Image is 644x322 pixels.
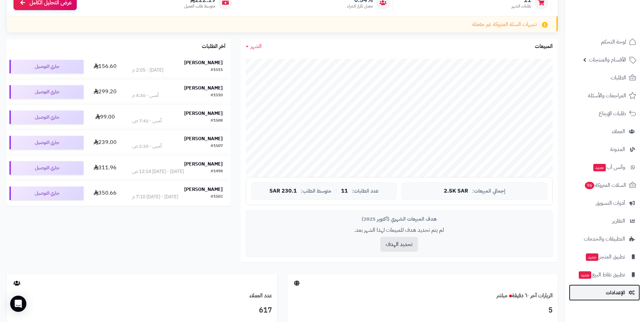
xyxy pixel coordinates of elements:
[569,123,640,140] a: العملاء
[184,84,223,92] strong: [PERSON_NAME]
[511,3,531,9] span: طلبات الشهر
[472,188,505,194] span: إجمالي المبيعات:
[86,130,124,155] td: 239.00
[611,73,626,82] span: الطلبات
[251,216,547,223] div: هدف المبيعات الشهري (أكتوبر 2025)
[569,34,640,50] a: لوحة التحكم
[335,189,337,194] span: |
[9,110,84,124] div: جاري التوصيل
[593,163,625,172] span: وآتس آب
[497,292,553,300] a: الزيارات آخر ٦٠ دقيقةمباشر
[535,44,553,50] h3: المبيعات
[132,118,162,124] div: أمس - 7:42 ص
[569,231,640,247] a: التطبيقات والخدمات
[569,141,640,157] a: المدونة
[184,135,223,142] strong: [PERSON_NAME]
[596,198,625,208] span: أدوات التسويق
[444,188,468,194] span: 2.5K SAR
[9,60,84,73] div: جاري التوصيل
[380,237,418,252] button: تحديد الهدف
[132,143,162,150] div: أمس - 2:20 ص
[301,188,331,194] span: متوسط الطلب:
[569,195,640,211] a: أدوات التسويق
[184,3,215,9] span: متوسط طلب العميل
[341,188,348,194] span: 11
[211,194,223,200] div: #1502
[586,253,598,261] span: جديد
[132,92,159,99] div: أمس - 4:30 م
[585,182,594,189] span: 96
[86,181,124,206] td: 350.66
[593,164,606,171] span: جديد
[579,271,591,279] span: جديد
[211,143,223,150] div: #1507
[569,249,640,265] a: تطبيق المتجرجديد
[269,188,297,194] span: 230.1 SAR
[86,155,124,180] td: 311.96
[585,252,625,262] span: تطبيق المتجر
[184,186,223,193] strong: [PERSON_NAME]
[569,177,640,193] a: السلات المتروكة96
[569,88,640,104] a: المراجعات والأسئلة
[86,105,124,130] td: 99.00
[86,54,124,79] td: 156.60
[132,168,184,175] div: [DATE] - [DATE] 12:14 ص
[251,42,262,50] span: الشهر
[599,109,626,118] span: طلبات الإرجاع
[246,43,262,50] a: الشهر
[610,145,625,154] span: المدونة
[569,267,640,283] a: تطبيق نقاط البيعجديد
[9,136,84,149] div: جاري التوصيل
[569,70,640,86] a: الطلبات
[202,44,225,50] h3: آخر الطلبات
[10,296,26,312] div: Open Intercom Messenger
[584,180,626,190] span: السلات المتروكة
[211,92,223,99] div: #1510
[612,127,625,136] span: العملاء
[251,226,547,234] p: لم يتم تحديد هدف للمبيعات لهذا الشهر بعد.
[132,67,163,74] div: [DATE] - 2:05 م
[588,91,626,100] span: المراجعات والأسئلة
[211,67,223,74] div: #1511
[12,305,272,316] h3: 617
[9,85,84,99] div: جاري التوصيل
[184,110,223,117] strong: [PERSON_NAME]
[497,292,507,300] small: مباشر
[598,5,638,19] img: logo-2.png
[606,288,625,297] span: الإعدادات
[569,159,640,175] a: وآتس آبجديد
[584,234,625,244] span: التطبيقات والخدمات
[184,59,223,66] strong: [PERSON_NAME]
[86,79,124,104] td: 299.20
[569,284,640,301] a: الإعدادات
[612,216,625,226] span: التقارير
[211,168,223,175] div: #1498
[569,105,640,122] a: طلبات الإرجاع
[211,118,223,124] div: #1508
[184,160,223,168] strong: [PERSON_NAME]
[569,213,640,229] a: التقارير
[601,37,626,47] span: لوحة التحكم
[292,305,553,316] h3: 5
[472,21,537,28] span: تنبيهات السلة المتروكة غير مفعلة
[9,161,84,175] div: جاري التوصيل
[347,3,373,9] span: معدل تكرار الشراء
[132,194,178,200] div: [DATE] - [DATE] 7:10 م
[9,187,84,200] div: جاري التوصيل
[249,292,272,300] a: عدد العملاء
[352,188,379,194] span: عدد الطلبات:
[589,55,626,65] span: الأقسام والمنتجات
[578,270,625,279] span: تطبيق نقاط البيع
